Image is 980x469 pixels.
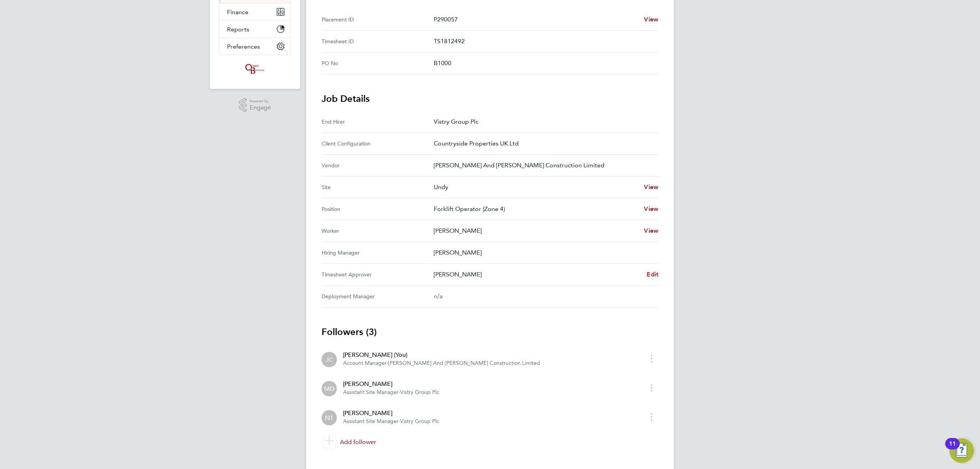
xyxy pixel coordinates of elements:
[399,389,400,395] span: ·
[434,183,638,192] p: Undy
[644,227,658,234] span: View
[322,352,337,367] div: James Crawley (You)
[434,292,646,301] div: n/a
[219,21,291,38] button: Reports
[645,353,658,364] button: timesheet menu
[434,59,652,68] p: B1000
[322,292,434,301] div: Deployment Manager
[326,355,333,364] span: JC
[322,381,337,396] div: Mark Doyle
[250,105,271,111] span: Engage
[644,16,658,23] span: View
[322,204,434,214] div: Position
[434,161,652,170] p: [PERSON_NAME] And [PERSON_NAME] Construction Limited
[322,431,658,453] a: Add follower
[644,205,658,212] span: View
[227,8,248,16] span: Finance
[399,418,400,425] span: ·
[322,15,434,24] div: Placement ID
[343,350,540,360] div: [PERSON_NAME] (You)
[644,183,658,191] span: View
[322,248,434,257] div: Hiring Manager
[400,389,439,395] span: Vistry Group Plc
[343,389,399,395] span: Assistant Site Manager
[322,326,658,338] h3: Followers (3)
[434,226,638,235] p: [PERSON_NAME]
[644,204,658,214] a: View
[325,413,333,422] span: NT
[324,384,335,393] span: MD
[322,183,434,192] div: Site
[322,59,434,68] div: PO No
[647,271,658,278] span: Edit
[434,204,638,214] p: Forklift Operator (Zone 4)
[434,139,652,148] p: Countryside Properties UK Ltd
[343,409,439,418] div: [PERSON_NAME]
[644,226,658,235] a: View
[645,411,658,423] button: timesheet menu
[343,360,387,366] span: Account Manager
[434,117,652,126] p: Vistry Group Plc
[343,418,399,425] span: Assistant Site Manager
[434,270,640,279] p: [PERSON_NAME]
[322,161,434,170] div: Vendor
[647,270,658,279] a: Edit
[250,98,271,105] span: Powered by
[434,248,652,257] p: [PERSON_NAME]
[949,444,956,454] div: 11
[434,15,638,24] p: P290057
[343,379,439,389] div: [PERSON_NAME]
[387,360,388,366] span: ·
[239,98,271,113] a: Powered byEngage
[644,183,658,192] a: View
[219,3,291,20] button: Finance
[322,410,337,425] div: Nathan Turner
[219,63,291,75] a: Go to home page
[644,15,658,24] a: View
[388,360,540,366] span: [PERSON_NAME] And [PERSON_NAME] Construction Limited
[400,418,439,425] span: Vistry Group Plc
[645,382,658,394] button: timesheet menu
[322,270,434,279] div: Timesheet Approver
[434,37,652,46] p: TS1812492
[227,26,249,33] span: Reports
[949,438,974,463] button: Open Resource Center, 11 new notifications
[322,37,434,46] div: Timesheet ID
[322,117,434,126] div: End Hirer
[219,38,291,55] button: Preferences
[244,63,266,75] img: oneillandbrennan-logo-retina.png
[227,43,260,50] span: Preferences
[322,226,434,235] div: Worker
[322,139,434,148] div: Client Configuration
[322,93,658,105] h3: Job Details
